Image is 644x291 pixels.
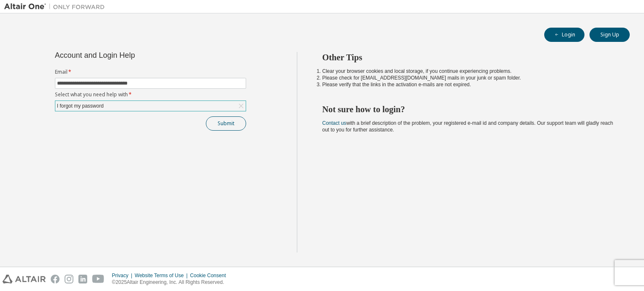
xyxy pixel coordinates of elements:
[55,52,208,59] div: Account and Login Help
[589,28,630,42] button: Sign Up
[322,104,615,115] h2: Not sure how to login?
[112,279,231,286] p: © 2025 Altair Engineering, Inc. All Rights Reserved.
[4,3,109,11] img: Altair One
[92,275,104,283] img: youtube.svg
[55,69,246,75] label: Email
[78,275,87,283] img: linkedin.svg
[544,28,584,42] button: Login
[55,101,246,111] div: I forgot my password
[135,272,190,279] div: Website Terms of Use
[206,116,246,131] button: Submit
[51,275,60,283] img: facebook.svg
[322,120,613,133] span: with a brief description of the problem, your registered e-mail id and company details. Our suppo...
[322,52,615,63] h2: Other Tips
[55,91,246,98] label: Select what you need help with
[56,101,105,111] div: I forgot my password
[322,81,615,88] li: Please verify that the links in the activation e-mails are not expired.
[322,120,346,126] a: Contact us
[322,75,615,81] li: Please check for [EMAIL_ADDRESS][DOMAIN_NAME] mails in your junk or spam folder.
[322,68,615,75] li: Clear your browser cookies and local storage, if you continue experiencing problems.
[190,272,231,279] div: Cookie Consent
[3,275,46,283] img: altair_logo.svg
[112,272,135,279] div: Privacy
[65,275,73,283] img: instagram.svg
